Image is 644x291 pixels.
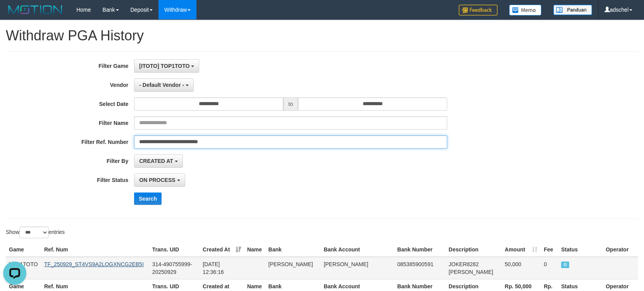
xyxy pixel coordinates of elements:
th: Bank Number [394,242,446,257]
td: JOKER8282 [PERSON_NAME] [446,257,502,279]
td: 314-490755999-20250929 [149,257,200,279]
span: [ITOTO] TOP1TOTO [139,63,189,69]
td: [PERSON_NAME] [320,257,394,279]
td: 50,000 [502,257,541,279]
span: ON PROCESS [139,177,175,183]
a: TF_250929_ST4VS9A2LOGXNCG2EB5I [44,261,144,267]
th: Amount: activate to sort column ascending [502,242,541,257]
th: Created At: activate to sort column ascending [200,242,244,257]
button: - Default Vendor - [134,78,194,92]
img: panduan.png [553,5,592,15]
button: CREATED AT [134,154,183,168]
span: - Default Vendor - [139,82,184,88]
button: Search [134,192,162,205]
img: Feedback.jpg [459,5,498,16]
span: ON PROCESS [561,262,569,268]
th: Ref. Num [41,242,149,257]
button: Open LiveChat chat widget [3,3,26,26]
label: Show entries [6,227,65,238]
th: Status [558,242,603,257]
td: 085385900591 [394,257,446,279]
td: [DATE] 12:36:16 [200,257,244,279]
td: [PERSON_NAME] [265,257,321,279]
img: Button%20Memo.svg [509,5,542,16]
span: CREATED AT [139,158,173,164]
th: Description [446,242,502,257]
select: Showentries [19,227,48,238]
th: Game [6,242,41,257]
th: Fee [541,242,558,257]
th: Operator [603,242,638,257]
span: to [283,97,298,111]
button: [ITOTO] TOP1TOTO [134,59,199,73]
th: Name [244,242,265,257]
th: Trans. UID [149,242,200,257]
h1: Withdraw PGA History [6,28,638,43]
td: TOP1TOTO [6,257,41,279]
th: Bank Account [320,242,394,257]
th: Bank [265,242,321,257]
td: 0 [541,257,558,279]
button: ON PROCESS [134,173,185,187]
img: MOTION_logo.png [6,4,65,16]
